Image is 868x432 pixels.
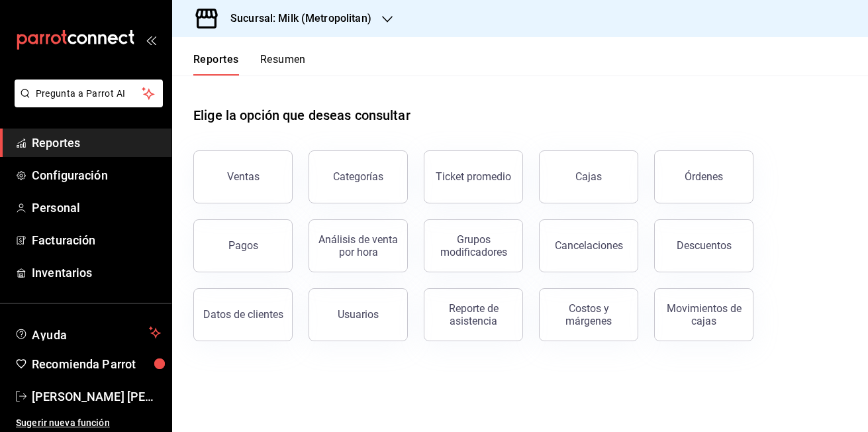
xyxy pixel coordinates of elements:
[32,136,80,150] font: Reportes
[36,87,142,101] span: Pregunta a Parrot AI
[424,288,523,341] button: Reporte de asistencia
[15,80,163,107] button: Pregunta a Parrot AI
[309,288,408,341] button: Usuarios
[575,169,603,185] div: Cajas
[16,417,110,428] font: Sugerir nueva función
[432,233,514,258] div: Grupos modificadores
[539,150,638,203] a: Cajas
[424,150,523,203] button: Ticket promedio
[32,168,108,182] font: Configuración
[227,170,260,183] div: Ventas
[317,233,399,258] div: Análisis de venta por hora
[654,150,753,203] button: Órdenes
[193,288,293,341] button: Datos de clientes
[9,96,163,110] a: Pregunta a Parrot AI
[432,302,514,327] div: Reporte de asistencia
[260,53,306,76] button: Resumen
[220,11,371,27] h3: Sucursal: Milk (Metropolitan)
[555,239,623,252] div: Cancelaciones
[539,288,638,341] button: Costos y márgenes
[539,219,638,272] button: Cancelaciones
[193,53,306,76] div: Pestañas de navegación
[548,302,630,327] div: Costos y márgenes
[32,233,95,247] font: Facturación
[193,105,410,125] h1: Elige la opción que deseas consultar
[32,357,136,371] font: Recomienda Parrot
[309,150,408,203] button: Categorías
[333,170,383,183] div: Categorías
[32,390,220,404] font: [PERSON_NAME] [PERSON_NAME]
[654,219,753,272] button: Descuentos
[424,219,523,272] button: Grupos modificadores
[32,201,80,215] font: Personal
[146,34,156,45] button: open_drawer_menu
[338,308,379,321] div: Usuarios
[193,150,293,203] button: Ventas
[193,53,239,66] font: Reportes
[228,239,258,252] div: Pagos
[32,266,92,280] font: Inventarios
[654,288,753,341] button: Movimientos de cajas
[193,219,293,272] button: Pagos
[32,325,144,341] span: Ayuda
[677,239,732,252] div: Descuentos
[685,170,723,183] div: Órdenes
[309,219,408,272] button: Análisis de venta por hora
[203,308,283,321] div: Datos de clientes
[663,302,745,327] div: Movimientos de cajas
[436,170,511,183] div: Ticket promedio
